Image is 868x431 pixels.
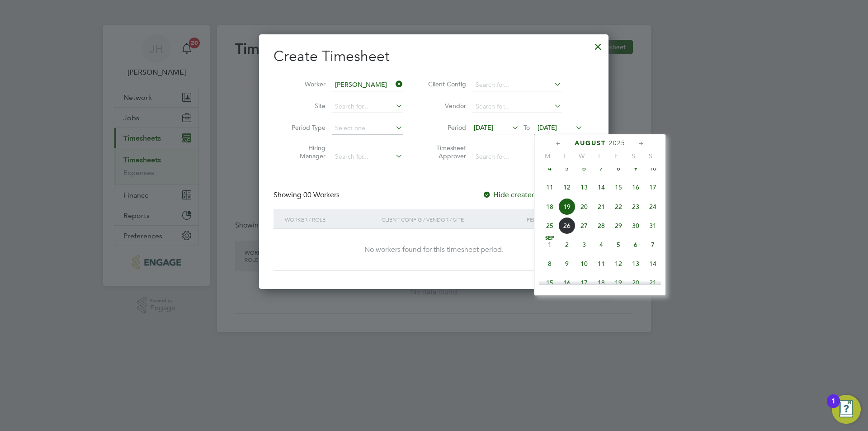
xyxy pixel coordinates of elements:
span: 6 [576,160,593,177]
span: 24 [644,198,661,215]
span: 23 [627,198,644,215]
span: 26 [558,217,576,234]
label: Vendor [425,102,466,110]
span: 14 [644,255,661,272]
span: 21 [644,274,661,291]
span: 17 [644,179,661,196]
span: 18 [593,274,610,291]
span: 11 [593,255,610,272]
input: Search for... [472,151,561,163]
span: 1 [541,236,558,253]
div: Showing [274,190,341,200]
label: Hiring Manager [285,144,325,160]
div: No workers found for this timesheet period. [283,245,585,255]
span: [DATE] [474,123,493,132]
span: 12 [610,255,627,272]
label: Period [425,123,466,132]
span: 15 [610,179,627,196]
div: Client Config / Vendor / Site [379,209,524,230]
input: Search for... [332,79,403,91]
span: 20 [627,274,644,291]
span: 31 [644,217,661,234]
span: 9 [627,160,644,177]
span: 17 [576,274,593,291]
span: [DATE] [538,123,557,132]
span: S [642,152,659,160]
h2: Create Timesheet [274,47,594,66]
span: 27 [576,217,593,234]
span: 22 [610,198,627,215]
span: 10 [576,255,593,272]
span: 12 [558,179,576,196]
span: W [573,152,590,160]
span: 21 [593,198,610,215]
input: Search for... [472,79,561,91]
span: 10 [644,160,661,177]
span: 7 [644,236,661,253]
input: Search for... [332,151,403,163]
span: 20 [576,198,593,215]
button: Open Resource Center, 1 new notification [832,395,861,424]
span: 8 [541,255,558,272]
label: Timesheet Approver [425,144,466,160]
span: 6 [627,236,644,253]
div: 1 [831,401,835,413]
span: Sep [541,236,558,241]
span: 2 [558,236,576,253]
span: 7 [593,160,610,177]
span: T [590,152,608,160]
span: 00 Workers [303,190,340,199]
span: August [575,139,606,147]
span: 19 [558,198,576,215]
span: 9 [558,255,576,272]
label: Period Type [285,123,325,132]
input: Search for... [472,100,561,113]
span: 28 [593,217,610,234]
input: Search for... [332,100,403,113]
span: 2025 [609,139,625,147]
label: Client Config [425,80,466,88]
span: 4 [541,160,558,177]
span: M [539,152,556,160]
span: 16 [627,179,644,196]
div: Period [524,209,585,230]
span: 19 [610,274,627,291]
div: Worker / Role [283,209,379,230]
span: 30 [627,217,644,234]
span: 16 [558,274,576,291]
span: 14 [593,179,610,196]
span: 13 [576,179,593,196]
span: 11 [541,179,558,196]
span: 29 [610,217,627,234]
span: 8 [610,160,627,177]
span: 5 [610,236,627,253]
span: S [625,152,642,160]
span: 4 [593,236,610,253]
span: F [608,152,625,160]
span: 18 [541,198,558,215]
span: 25 [541,217,558,234]
span: To [521,122,533,133]
label: Hide created timesheets [482,190,574,199]
label: Worker [285,80,325,88]
input: Select one [332,122,403,135]
span: T [556,152,573,160]
span: 15 [541,274,558,291]
span: 13 [627,255,644,272]
label: Site [285,102,325,110]
span: 3 [576,236,593,253]
span: 5 [558,160,576,177]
